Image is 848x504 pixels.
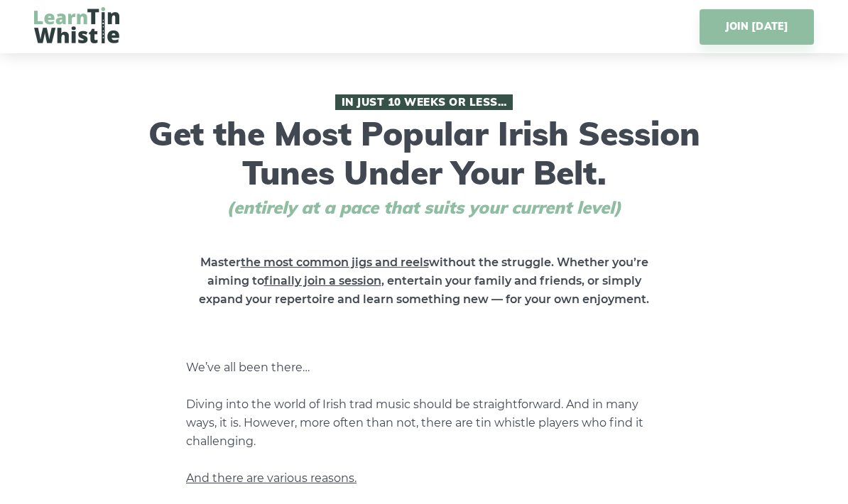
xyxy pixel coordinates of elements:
img: LearnTinWhistle.com [34,7,119,43]
span: finally join a session [264,274,381,287]
span: the most common jigs and reels [241,256,429,269]
strong: Master without the struggle. Whether you’re aiming to , entertain your family and friends, or sim... [199,256,649,306]
a: JOIN [DATE] [700,9,814,45]
h1: Get the Most Popular Irish Session Tunes Under Your Belt. [143,94,705,218]
span: And there are various reasons. [186,471,357,485]
span: (entirely at a pace that suits your current level) [200,197,648,218]
span: In Just 10 Weeks or Less… [335,94,513,110]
